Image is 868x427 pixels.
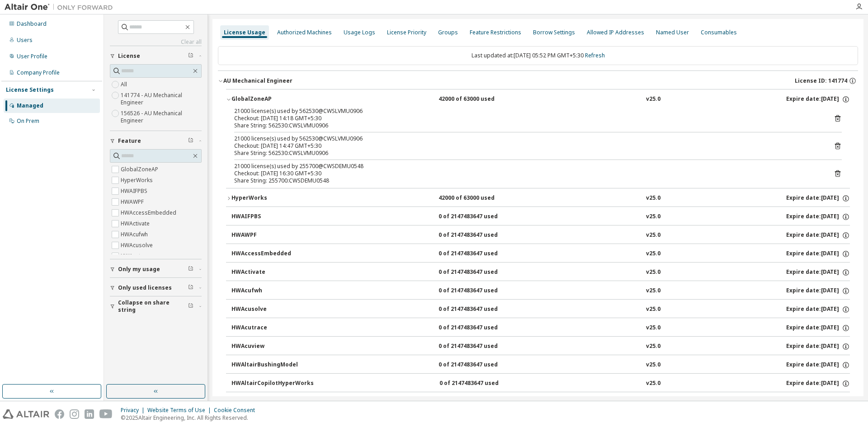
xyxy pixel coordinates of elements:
button: AU Mechanical EngineerLicense ID: 141774 [218,71,858,91]
div: Company Profile [17,69,60,76]
div: 21000 license(s) used by 562530@CWSLVMU0906 [234,135,820,142]
button: HWAIFPBS0 of 2147483647 usedv25.0Expire date:[DATE] [231,207,850,227]
img: instagram.svg [70,409,79,419]
div: 0 of 2147483647 used [439,250,520,258]
label: GlobalZoneAP [121,164,160,175]
span: License [118,52,140,60]
div: HWAcutrace [231,324,313,332]
button: HWAcutrace0 of 2147483647 usedv25.0Expire date:[DATE] [231,318,850,338]
div: Consumables [701,29,737,36]
div: v25.0 [646,268,660,277]
div: 0 of 2147483647 used [439,287,520,295]
div: License Settings [6,86,54,94]
div: HWAWPF [231,231,313,239]
div: Checkout: [DATE] 14:18 GMT+5:30 [234,115,820,122]
label: 141774 - AU Mechanical Engineer [121,90,202,108]
div: Usage Logs [344,29,375,36]
div: 0 of 2147483647 used [439,361,520,369]
div: v25.0 [646,95,660,103]
button: Only my usage [110,259,202,279]
button: HWAccessEmbedded0 of 2147483647 usedv25.0Expire date:[DATE] [231,244,850,264]
div: Share String: 562530:CWSLVMU0906 [234,150,820,157]
div: Expire date: [DATE] [786,268,850,277]
div: v25.0 [646,194,660,202]
div: 0 of 2147483647 used [439,305,520,314]
div: 0 of 2147483647 used [439,213,520,221]
div: v25.0 [646,231,660,239]
button: HyperWorks42000 of 63000 usedv25.0Expire date:[DATE] [226,188,850,208]
div: Expire date: [DATE] [786,287,850,295]
div: GlobalZoneAP [231,95,313,103]
div: v25.0 [646,324,660,332]
div: 0 of 2147483647 used [439,343,520,351]
span: Clear filter [188,303,193,310]
div: Named User [656,29,689,36]
div: Expire date: [DATE] [786,380,850,388]
div: On Prem [17,117,39,125]
div: 0 of 2147483647 used [439,380,521,388]
div: Privacy [121,407,147,414]
span: Only my usage [118,266,160,273]
span: Clear filter [188,137,193,145]
label: HyperWorks [121,175,155,186]
button: HWAltairBushingModel0 of 2147483647 usedv25.0Expire date:[DATE] [231,355,850,375]
div: Expire date: [DATE] [786,361,850,369]
div: Expire date: [DATE] [786,95,850,103]
div: HWAcufwh [231,287,313,295]
div: HWAccessEmbedded [231,250,313,258]
label: HWAcutrace [121,251,154,262]
p: © 2025 Altair Engineering, Inc. All Rights Reserved. [121,414,260,422]
div: 42000 of 63000 used [439,194,520,202]
label: HWAccessEmbedded [121,207,178,218]
label: HWAcufwh [121,229,150,240]
div: HWAcusolve [231,305,313,314]
div: v25.0 [646,305,660,314]
div: Users [17,37,33,44]
div: Share String: 562530:CWSLVMU0906 [234,122,820,129]
div: HWAcuview [231,343,313,351]
div: 0 of 2147483647 used [439,324,520,332]
span: Collapse on share string [118,299,188,314]
span: Clear filter [188,52,193,60]
div: HWAltairBushingModel [231,361,313,369]
div: v25.0 [646,380,660,388]
div: v25.0 [646,287,660,295]
div: Share String: 255700:CWSDEMU0548 [234,177,820,184]
div: Groups [438,29,458,36]
div: Expire date: [DATE] [786,305,850,314]
a: Refresh [585,52,605,59]
span: Only used licenses [118,284,172,291]
div: HWActivate [231,268,313,277]
div: v25.0 [646,343,660,351]
button: HWAcusolve0 of 2147483647 usedv25.0Expire date:[DATE] [231,300,850,319]
label: 156526 - AU Mechanical Engineer [121,108,202,126]
div: Allowed IP Addresses [587,29,644,36]
img: facebook.svg [55,409,64,419]
div: Expire date: [DATE] [786,250,850,258]
div: Feature Restrictions [470,29,521,36]
div: Expire date: [DATE] [786,231,850,239]
div: License Usage [224,29,265,36]
button: HWAltairManufacturingSolver0 of 2147483647 usedv25.0Expire date:[DATE] [231,392,850,412]
span: License ID: 141774 [795,77,847,84]
div: License Priority [387,29,426,36]
button: HWAltairCopilotHyperWorks0 of 2147483647 usedv25.0Expire date:[DATE] [231,374,850,394]
img: linkedin.svg [85,409,94,419]
div: HWAIFPBS [231,213,313,221]
div: Borrow Settings [533,29,575,36]
button: Feature [110,131,202,151]
div: HWAltairCopilotHyperWorks [231,380,314,388]
a: Clear all [110,38,202,46]
label: HWAWPF [121,197,146,207]
div: v25.0 [646,250,660,258]
button: GlobalZoneAP42000 of 63000 usedv25.0Expire date:[DATE] [226,89,850,109]
img: Altair One [5,3,118,12]
button: Collapse on share string [110,296,202,316]
button: Only used licenses [110,278,202,298]
button: HWAWPF0 of 2147483647 usedv25.0Expire date:[DATE] [231,225,850,245]
div: AU Mechanical Engineer [223,77,292,84]
div: HyperWorks [231,194,313,202]
div: Expire date: [DATE] [786,343,850,351]
div: Expire date: [DATE] [786,194,850,202]
label: HWActivate [121,218,151,229]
